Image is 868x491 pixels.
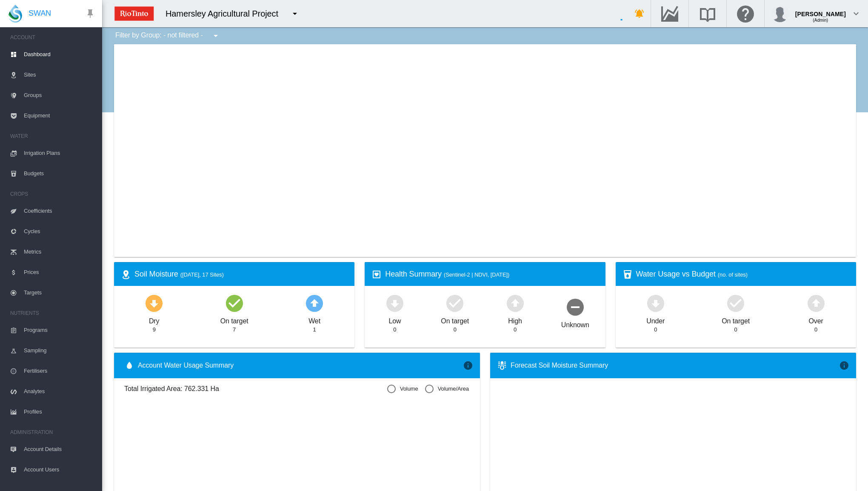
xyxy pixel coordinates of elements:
div: Dry [149,313,160,326]
md-icon: icon-arrow-up-bold-circle [304,293,325,313]
md-icon: Search the knowledge base [697,9,718,19]
span: Account Details [24,439,95,460]
div: 0 [393,326,396,334]
img: SWAN-Landscape-Logo-Colour-drop.png [9,5,22,23]
span: Sampling [24,340,95,361]
div: Wet [308,313,320,326]
md-icon: icon-arrow-up-bold-circle [505,293,525,313]
div: 0 [454,326,457,334]
md-icon: icon-menu-down [211,31,221,41]
span: ([DATE], 17 Sites) [180,271,224,278]
span: Sites [24,65,95,85]
div: Unknown [561,317,589,330]
span: ADMINISTRATION [10,425,95,439]
div: 1 [313,326,316,334]
span: NUTRIENTS [10,306,95,320]
div: [PERSON_NAME] [795,6,846,15]
div: On target [441,313,469,326]
span: Dashboard [24,44,95,65]
md-icon: icon-cup-water [622,269,633,280]
md-icon: icon-arrow-down-bold-circle [144,293,164,313]
md-radio-button: Volume [387,385,418,393]
span: Cycles [24,221,95,242]
md-icon: icon-arrow-up-bold-circle [806,293,826,313]
span: (no. of sites) [718,271,748,278]
div: Under [646,313,665,326]
div: Forecast Soil Moisture Summary [511,361,839,370]
span: Targets [24,283,95,303]
md-icon: icon-minus-circle [565,297,585,317]
div: 0 [734,326,737,334]
md-icon: icon-arrow-down-bold-circle [645,293,666,313]
span: Equipment [24,106,95,126]
div: Health Summary [385,269,598,280]
img: ZPXdBAAAAAElFTkSuQmCC [111,3,157,24]
div: Filter by Group: - not filtered - [109,27,227,44]
md-icon: icon-pin [85,9,95,19]
span: Profiles [24,402,95,422]
span: Groups [24,85,95,106]
md-icon: Go to the Data Hub [660,9,680,19]
md-icon: icon-checkbox-marked-circle [224,293,245,313]
md-icon: icon-thermometer-lines [497,360,507,371]
div: 9 [153,326,156,334]
span: Total Irrigated Area: 762.331 Ha [124,384,387,394]
span: (Admin) [813,18,828,23]
div: Water Usage vs Budget [636,269,849,280]
span: Account Users [24,460,95,480]
span: Analytes [24,381,95,402]
span: Budgets [24,163,95,184]
img: profile.jpg [771,5,788,22]
md-icon: icon-menu-down [290,9,300,19]
md-icon: icon-arrow-down-bold-circle [385,293,405,313]
md-icon: icon-information [839,360,849,371]
md-icon: icon-checkbox-marked-circle [725,293,746,313]
div: 7 [233,326,236,334]
span: ACCOUNT [10,31,95,44]
md-icon: icon-chevron-down [851,9,861,19]
div: Over [808,313,823,326]
md-radio-button: Volume/Area [425,385,469,393]
md-icon: icon-heart-box-outline [371,269,382,280]
span: Irrigation Plans [24,143,95,163]
div: On target [220,313,248,326]
div: Hamersley Agricultural Project [166,8,286,20]
span: (Sentinel-2 | NDVI, [DATE]) [444,271,509,278]
md-icon: Click here for help [735,9,756,19]
button: icon-menu-down [207,27,224,44]
span: WATER [10,129,95,143]
span: Prices [24,262,95,283]
button: icon-menu-down [286,5,303,22]
md-icon: icon-bell-ring [634,9,645,19]
md-icon: icon-information [463,360,473,371]
span: Metrics [24,242,95,262]
span: Programs [24,320,95,340]
md-icon: icon-map-marker-radius [121,269,131,280]
div: High [508,313,522,326]
md-icon: icon-checkbox-marked-circle [445,293,465,313]
span: Fertilisers [24,361,95,381]
span: CROPS [10,187,95,201]
span: SWAN [29,8,51,19]
div: 0 [514,326,517,334]
span: Account Water Usage Summary [138,361,463,370]
div: Low [388,313,401,326]
div: 0 [654,326,657,334]
md-icon: icon-water [124,360,134,371]
button: icon-bell-ring [631,5,648,22]
span: Coefficients [24,201,95,221]
div: Soil Moisture [134,269,348,280]
div: 0 [814,326,817,334]
div: On target [722,313,750,326]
